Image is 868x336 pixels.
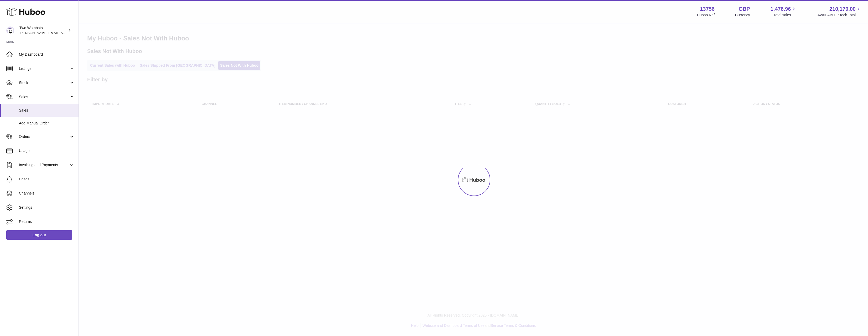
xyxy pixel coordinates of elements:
strong: GBP [739,6,750,13]
span: 210,170.00 [829,6,856,13]
span: Listings [19,66,69,71]
span: Stock [19,80,69,85]
strong: 13756 [700,6,715,13]
span: Usage [19,148,75,153]
span: Orders [19,134,69,139]
span: Sales [19,108,75,113]
span: My Dashboard [19,52,75,57]
span: [PERSON_NAME][EMAIL_ADDRESS][DOMAIN_NAME] [19,31,105,35]
div: Huboo Ref [697,13,715,18]
div: Two Wombats [19,25,67,35]
span: Returns [19,219,75,224]
span: Add Manual Order [19,121,75,126]
img: alan@twowombats.com [6,27,14,34]
div: Currency [735,13,750,18]
span: Settings [19,205,75,210]
span: AVAILABLE Stock Total [817,13,862,18]
span: Channels [19,191,75,196]
a: Log out [6,230,72,240]
span: 1,476.96 [771,6,791,13]
span: Sales [19,94,69,99]
a: 210,170.00 AVAILABLE Stock Total [817,6,862,18]
span: Cases [19,177,75,182]
a: 1,476.96 Total sales [771,6,797,18]
span: Invoicing and Payments [19,162,69,167]
span: Total sales [773,13,797,18]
